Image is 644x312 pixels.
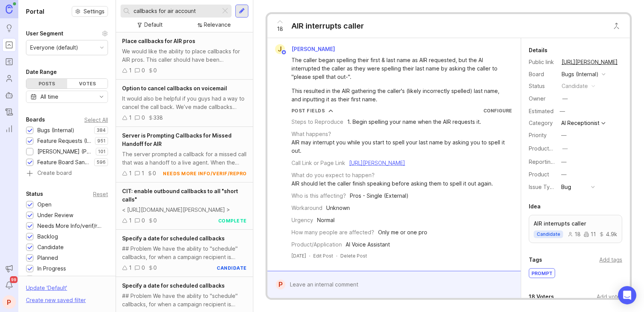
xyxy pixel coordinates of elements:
div: Idea [529,202,541,211]
div: < [URL][DOMAIN_NAME][PERSON_NAME] > [122,206,247,214]
div: What do you expect to happen? [291,171,375,179]
div: 0 [142,216,145,225]
div: Bug [561,183,571,191]
span: 18 [277,25,283,33]
img: Canny Home [6,5,13,13]
div: 338 [153,114,163,122]
label: Priority [529,132,547,138]
div: 1 [129,264,132,272]
div: 1 [129,66,132,75]
a: [DATE] [291,253,306,259]
label: Reporting Team [529,158,570,165]
div: We would like the ability to place callbacks for AIR pros. This caller should have been scheduled... [122,47,247,64]
div: Date Range [26,67,57,77]
div: Status [529,82,555,90]
div: Delete Post [340,253,367,259]
button: Announcements [2,262,16,275]
div: Update ' Default ' [26,284,67,296]
div: — [561,170,567,179]
div: 0 [142,114,145,122]
div: 4.9k [599,232,617,237]
div: prompt [529,269,555,278]
div: 0 [153,66,157,75]
p: 384 [97,127,106,133]
a: J[PERSON_NAME] [270,44,341,54]
a: [URL][PERSON_NAME] [559,57,620,67]
div: needs more info/verif/repro [163,170,247,177]
a: Option to cancel callbacks on voicemailIt would also be helpful if you guys had a way to cancel t... [116,80,253,127]
div: AI Receptionist [561,120,599,126]
div: 0 [153,264,157,272]
div: 1 [142,169,144,178]
div: Category [529,119,555,127]
a: Autopilot [2,88,16,102]
div: · [309,253,310,259]
label: Product [529,171,549,178]
div: Create new saved filter [26,296,86,304]
a: Users [2,72,16,85]
div: 0 [142,264,145,272]
div: Unknown [326,204,350,212]
div: Details [529,46,547,55]
span: CIT: enable outbound callbacks to all "short calls" [122,188,238,203]
div: Open [37,200,52,209]
div: Workaround [291,204,322,212]
div: Recently Released [37,275,85,283]
span: Specify a date for scheduled callbacks [122,282,225,289]
div: 18 Voters [529,292,554,301]
h1: Portal [26,7,44,16]
div: The server prompted a callback for a missed call that was a handoff to a live agent. When the age... [122,150,247,167]
div: Urgency [291,216,313,224]
div: Feature Requests (Internal) [37,137,91,145]
div: AIR should let the caller finish speaking before asking them to spell it out again. [291,179,493,188]
div: Post Fields [291,107,325,114]
img: member badge [281,50,287,55]
div: How many people are affected? [291,228,374,237]
a: Create board [26,170,108,177]
div: Bugs (Internal) [37,126,74,134]
p: 951 [97,138,106,144]
div: complete [218,218,247,224]
div: Open Intercom Messenger [618,286,636,304]
div: Edit Post [313,253,333,259]
div: 1 [129,216,132,225]
div: Product/Application [291,240,342,249]
div: 0 [153,169,156,178]
button: Notifications [2,278,16,292]
button: Settings [72,6,108,17]
div: Public link [529,58,555,66]
div: Board [529,70,555,78]
div: 0 [153,216,157,225]
svg: toggle icon [95,94,108,100]
div: Only me or one pro [378,228,427,237]
div: Tags [529,255,542,264]
a: Configure [483,108,512,114]
span: Option to cancel callbacks on voicemail [122,85,227,91]
div: P [276,280,285,290]
div: Steps to Reproduce [291,118,343,126]
div: [PERSON_NAME] (Public) [37,147,92,156]
div: Candidate [37,243,64,251]
div: Planned [37,254,58,262]
div: The caller began spelling their first & last name as AIR requested, but the AI interrupted the ca... [291,56,506,81]
a: Place callbacks for AIR prosWe would like the ability to place callbacks for AIR pros. This calle... [116,32,253,80]
div: Pros - Single (External) [350,192,409,200]
div: Reset [93,192,108,196]
div: — [561,131,567,139]
a: CIT: enable outbound callbacks to all "short calls"< [URL][DOMAIN_NAME][PERSON_NAME] >100complete [116,182,253,230]
div: All time [40,93,58,101]
time: [DATE] [291,253,306,259]
span: 99 [10,276,18,283]
div: Posts [26,79,67,88]
div: J [275,44,285,54]
span: Specify a date for scheduled callbacks [122,235,225,242]
div: 1. Begin spelling your name when the AIR requests it. [347,118,481,126]
label: ProductboardID [529,145,569,152]
div: AI Voice Assistant [346,240,390,249]
div: Owner [529,94,555,103]
div: — [561,158,567,166]
button: ProductboardID [560,144,570,154]
label: Issue Type [529,184,557,190]
div: Select All [84,118,108,122]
